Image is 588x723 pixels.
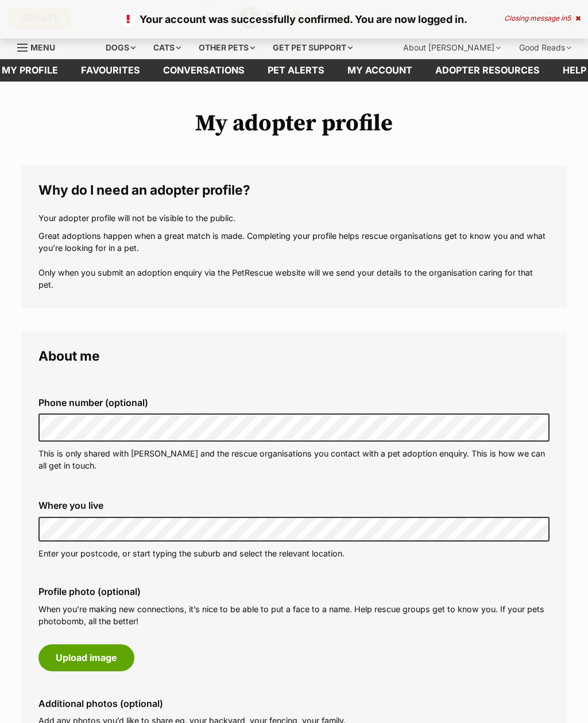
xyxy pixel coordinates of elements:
p: Your adopter profile will not be visible to the public. [38,212,550,224]
label: Profile photo (optional) [38,586,550,597]
span: Menu [30,42,55,52]
a: Adopter resources [424,59,551,82]
a: My account [336,59,424,82]
p: When you’re making new connections, it’s nice to be able to put a face to a name. Help rescue gro... [38,603,550,628]
div: About [PERSON_NAME] [395,36,509,59]
label: Where you live [38,500,550,511]
fieldset: Why do I need an adopter profile? [21,165,567,308]
button: Upload image [38,644,134,671]
div: Dogs [98,36,144,59]
p: Great adoptions happen when a great match is made. Completing your profile helps rescue organisat... [38,230,550,291]
p: This is only shared with [PERSON_NAME] and the rescue organisations you contact with a pet adopti... [38,447,550,472]
legend: About me [38,349,550,364]
a: Favourites [69,59,152,82]
label: Additional photos (optional) [38,698,550,709]
div: Good Reads [511,36,579,59]
a: Menu [17,36,63,57]
h1: My adopter profile [21,110,567,137]
p: Enter your postcode, or start typing the suburb and select the relevant location. [38,547,550,559]
div: Get pet support [265,36,361,59]
div: Other pets [191,36,263,59]
legend: Why do I need an adopter profile? [38,183,550,198]
a: Pet alerts [256,59,336,82]
div: Cats [145,36,189,59]
label: Phone number (optional) [38,397,550,408]
a: conversations [152,59,256,82]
